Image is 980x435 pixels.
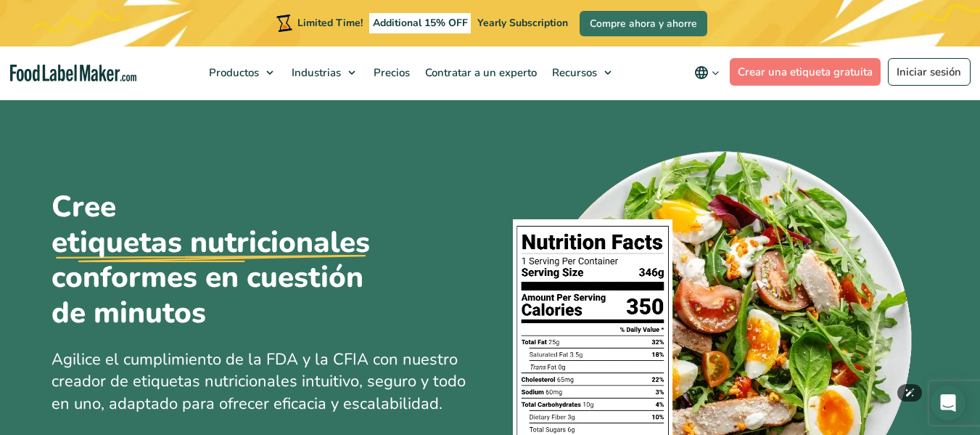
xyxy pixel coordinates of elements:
[287,65,342,80] span: Industrias
[580,11,707,36] a: Compre ahora y ahorre
[205,65,260,80] span: Productos
[730,58,881,86] a: Crear una etiqueta gratuita
[545,46,619,99] a: Recursos
[369,65,411,80] span: Precios
[52,190,400,331] h1: Cree conformes en cuestión de minutos
[418,46,541,99] a: Contratar a un experto
[548,65,598,80] span: Recursos
[297,16,363,30] span: Limited Time!
[52,225,370,261] u: etiquetas nutricionales
[284,46,363,99] a: Industrias
[366,46,414,99] a: Precios
[369,13,472,33] span: Additional 15% OFF
[931,386,965,420] div: Open Intercom Messenger
[202,46,281,99] a: Productos
[421,65,538,80] span: Contratar a un experto
[477,16,568,30] span: Yearly Subscription
[888,58,971,86] a: Iniciar sesión
[52,349,466,415] span: Agilice el cumplimiento de la FDA y la CFIA con nuestro creador de etiquetas nutricionales intuit...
